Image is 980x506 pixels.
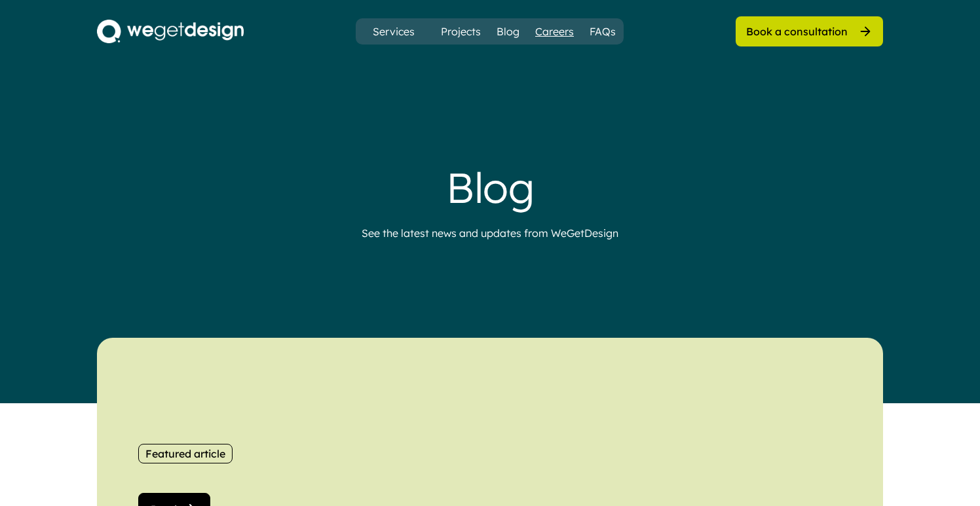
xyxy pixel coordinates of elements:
a: Blog [497,24,519,39]
div: Services [367,26,420,37]
div: See the latest news and updates from WeGetDesign [362,225,618,241]
button: Featured article [138,444,233,463]
div: Book a consultation [746,24,848,39]
a: FAQs [590,24,616,39]
a: Careers [535,24,574,39]
div: Blog [228,162,752,213]
img: 4b569577-11d7-4442-95fc-ebbb524e5eb8.png [97,20,244,43]
a: Projects [441,24,481,39]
